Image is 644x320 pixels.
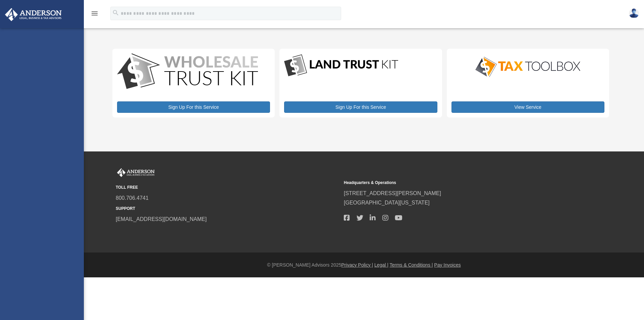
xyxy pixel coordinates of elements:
[3,8,64,21] img: Anderson Advisors Platinum Portal
[112,9,119,16] i: search
[344,200,430,205] a: [GEOGRAPHIC_DATA][US_STATE]
[116,184,339,191] small: TOLL FREE
[116,205,339,212] small: SUPPORT
[341,262,373,268] a: Privacy Policy |
[116,195,149,201] a: 800.706.4741
[629,8,639,18] img: User Pic
[434,262,461,268] a: Pay Invoices
[374,262,388,268] a: Legal |
[116,168,156,177] img: Anderson Advisors Platinum Portal
[344,179,567,186] small: Headquarters & Operations
[451,101,604,113] a: View Service
[390,262,433,268] a: Terms & Conditions |
[116,216,207,222] a: [EMAIL_ADDRESS][DOMAIN_NAME]
[344,190,441,196] a: [STREET_ADDRESS][PERSON_NAME]
[91,9,99,17] i: menu
[284,101,437,113] a: Sign Up For this Service
[117,101,270,113] a: Sign Up For this Service
[117,53,258,91] img: WS-Trust-Kit-lgo-1.jpg
[84,261,644,269] div: © [PERSON_NAME] Advisors 2025
[284,53,398,78] img: LandTrust_lgo-1.jpg
[91,12,99,17] a: menu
